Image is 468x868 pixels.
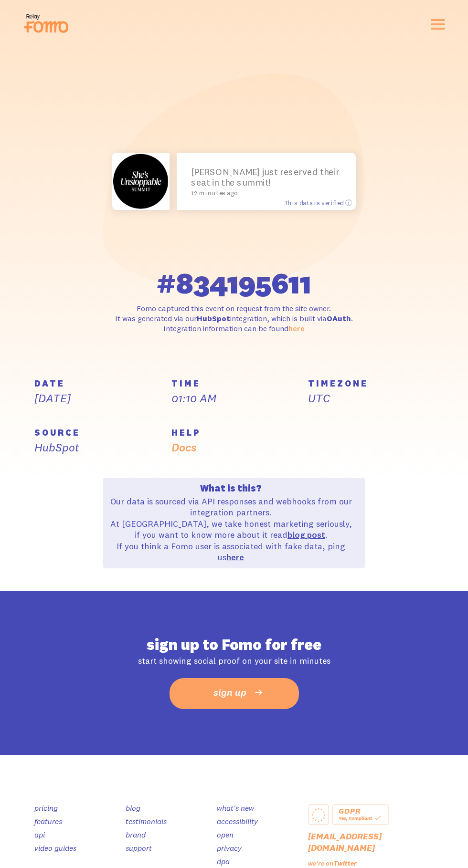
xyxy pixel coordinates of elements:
div: Yes, Compliant [339,814,383,822]
h5: TIMEZONE [308,379,434,388]
h5: HELP [171,429,297,437]
a: dpa [217,857,230,866]
span: This data is verified ⓘ [284,199,351,207]
a: GDPR Yes, Compliant [332,804,389,825]
a: here [226,552,244,563]
a: features [34,816,62,826]
p: we're on [308,859,434,868]
a: video guides [34,843,76,853]
a: support [126,843,152,853]
img: bnRvWvC9SyGMQwBgHvqX [112,153,170,210]
a: here [288,324,305,333]
a: open [217,830,234,839]
h5: SOURCE [34,429,160,437]
a: Twitter [333,859,357,868]
a: sign up [170,678,299,709]
h5: TIME [171,379,297,388]
a: brand [126,830,146,839]
a: what's new [217,803,254,813]
a: [EMAIL_ADDRESS][DOMAIN_NAME] [308,831,382,853]
a: api [34,830,45,839]
a: blog [126,803,140,813]
span: sign up [213,684,246,701]
span: #834195611 [156,268,311,298]
p: start showing social proof on your site in minutes [34,655,434,666]
p: [PERSON_NAME] just reserved their seat in the summit! [191,167,341,196]
p: Fomo captured this event on request from the site owner. It was generated via our integration, wh... [69,303,400,333]
a: testimonials [126,816,167,826]
strong: HubSpot [197,314,230,323]
a: blog post [287,529,325,540]
p: [DATE] [34,391,160,406]
a: Docs [171,440,197,454]
p: 01:10 AM [171,391,297,406]
small: 12 minutes ago [191,189,337,196]
a: privacy [217,843,242,853]
div: GDPR [339,808,383,814]
a: pricing [34,803,58,813]
p: UTC [308,391,434,406]
p: HubSpot [34,440,160,455]
h2: sign up to Fomo for free [34,637,434,652]
h4: What is this? [108,483,353,493]
h5: DATE [34,379,160,388]
p: Our data is sourced via API responses and webhooks from our integration partners. At [GEOGRAPHIC_... [108,496,353,563]
strong: OAuth [327,314,351,323]
a: accessibility [217,816,258,826]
